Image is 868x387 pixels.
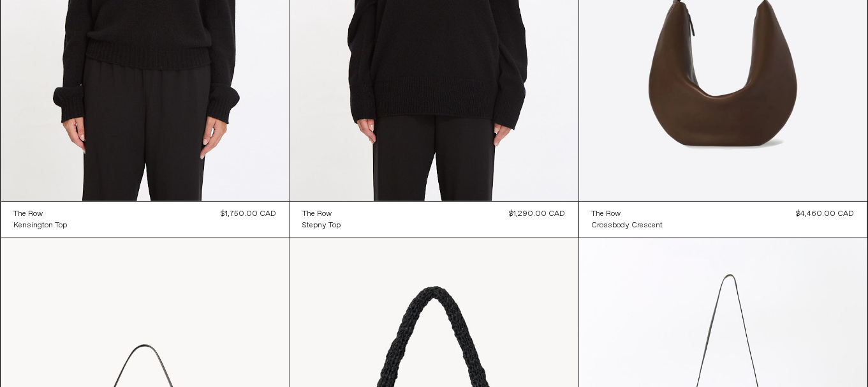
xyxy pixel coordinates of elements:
[592,220,663,231] a: Crossbody Crescent
[14,209,43,220] div: The Row
[303,220,341,231] a: Stepny Top
[221,208,277,220] div: $1,750.00 CAD
[14,220,68,231] a: Kensington Top
[303,209,332,220] div: The Row
[592,208,663,220] a: The Row
[303,208,341,220] a: The Row
[592,220,663,231] div: Crossbody Crescent
[14,220,68,231] div: Kensington Top
[303,220,341,231] div: Stepny Top
[510,208,566,220] div: $1,290.00 CAD
[14,208,68,220] a: The Row
[592,209,621,220] div: The Row
[797,208,855,220] div: $4,460.00 CAD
